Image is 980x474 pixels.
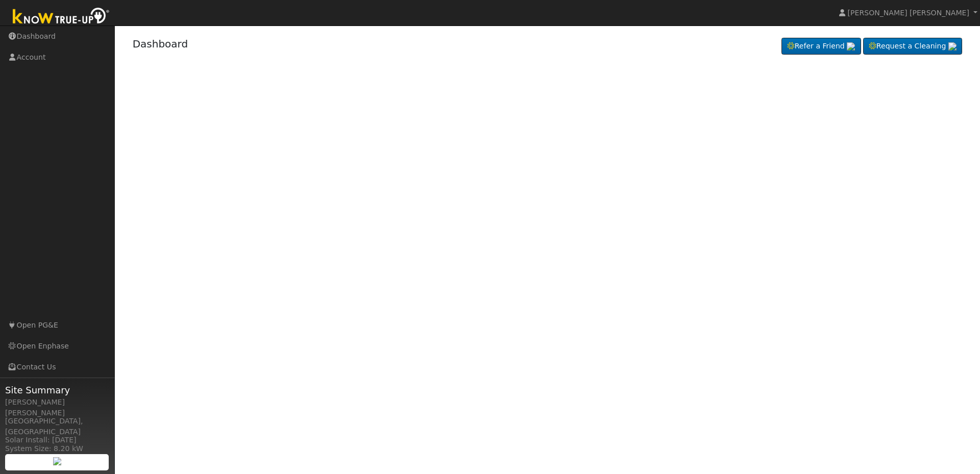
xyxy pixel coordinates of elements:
div: [PERSON_NAME] [PERSON_NAME] [5,397,109,418]
a: Refer a Friend [781,38,861,55]
div: Solar Install: [DATE] [5,435,109,445]
img: retrieve [53,457,61,465]
div: [GEOGRAPHIC_DATA], [GEOGRAPHIC_DATA] [5,416,109,437]
a: Dashboard [133,38,188,50]
a: Request a Cleaning [863,38,962,55]
span: Site Summary [5,383,109,397]
img: retrieve [948,42,957,51]
img: Know True-Up [8,6,115,29]
div: System Size: 8.20 kW [5,443,109,454]
img: retrieve [847,42,855,51]
span: [PERSON_NAME] [PERSON_NAME] [848,9,969,17]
